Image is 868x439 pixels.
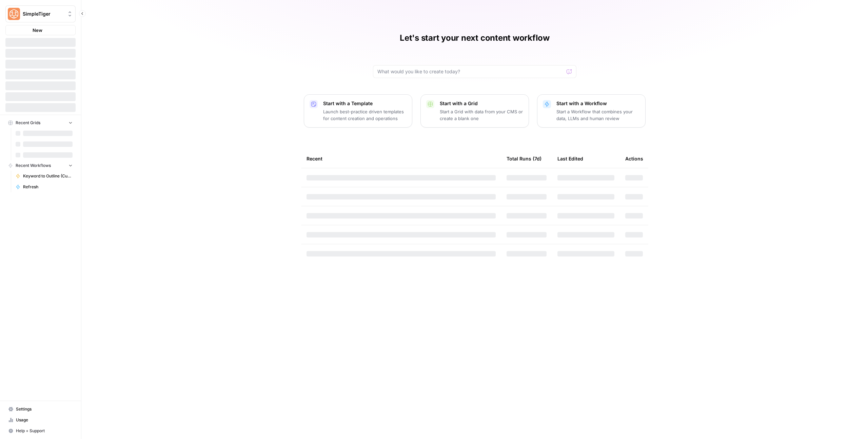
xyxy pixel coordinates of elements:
[5,25,76,35] button: New
[13,182,76,192] a: Refresh
[556,108,640,122] p: Start a Workflow that combines your data, LLMs and human review
[16,163,51,169] span: Recent Workflows
[16,428,73,434] span: Help + Support
[323,108,407,122] p: Launch best-practice driven templates for content creation and operations
[377,68,564,75] input: What would you like to create today?
[307,149,496,168] div: Recent
[33,27,42,34] span: New
[13,171,76,182] a: Keyword to Outline (Current)
[625,149,643,168] div: Actions
[537,94,646,128] button: Start with a WorkflowStart a Workflow that combines your data, LLMs and human review
[507,149,541,168] div: Total Runs (7d)
[440,108,523,122] p: Start a Grid with data from your CMS or create a blank one
[5,5,76,22] button: Workspace: SimpleTiger
[8,8,20,20] img: SimpleTiger Logo
[16,120,40,126] span: Recent Grids
[5,160,76,171] button: Recent Workflows
[323,100,407,107] p: Start with a Template
[5,415,76,425] a: Usage
[23,11,64,17] span: SimpleTiger
[556,100,640,107] p: Start with a Workflow
[5,118,76,128] button: Recent Grids
[23,184,73,190] span: Refresh
[5,425,76,436] button: Help + Support
[557,149,583,168] div: Last Edited
[16,406,73,412] span: Settings
[5,404,76,415] a: Settings
[420,94,529,128] button: Start with a GridStart a Grid with data from your CMS or create a blank one
[440,100,523,107] p: Start with a Grid
[304,94,412,128] button: Start with a TemplateLaunch best-practice driven templates for content creation and operations
[16,417,73,423] span: Usage
[400,33,550,43] h1: Let's start your next content workflow
[23,173,73,179] span: Keyword to Outline (Current)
